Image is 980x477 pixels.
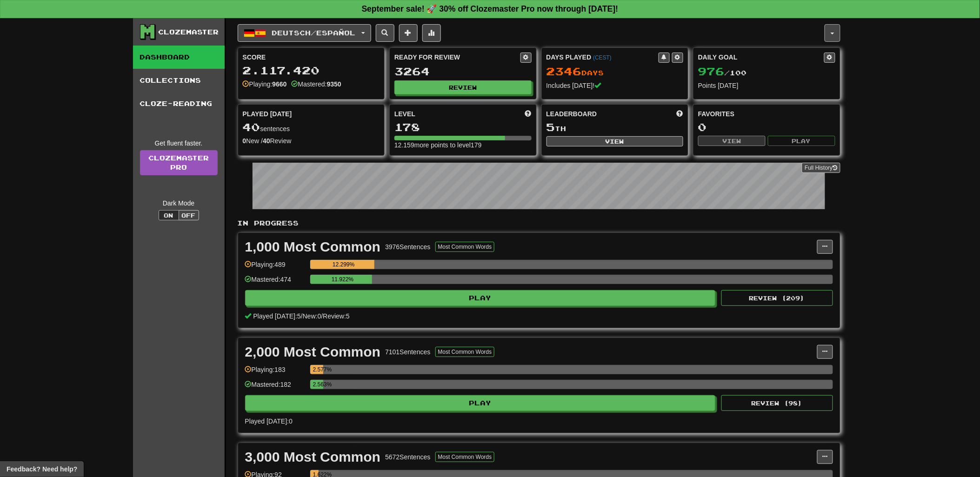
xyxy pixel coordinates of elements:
[133,69,225,92] a: Collections
[243,120,260,133] span: 40
[698,65,725,78] span: 976
[313,260,374,269] div: 12.299%
[394,53,520,62] div: Ready for Review
[698,81,835,90] div: Points [DATE]
[385,347,430,357] div: 7101 Sentences
[159,210,179,220] button: On
[245,395,716,411] button: Play
[243,65,380,76] div: 2.117.420
[245,417,293,425] span: Played [DATE]: 0
[547,136,684,146] button: View
[547,81,684,90] div: Includes [DATE]!
[768,136,835,146] button: Play
[303,312,321,320] span: New: 0
[394,80,532,94] button: Review
[133,46,225,69] a: Dashboard
[698,136,766,146] button: View
[245,290,716,306] button: Play
[394,66,532,77] div: 3264
[547,65,582,78] span: 2346
[245,260,306,275] div: Playing: 489
[698,69,747,77] span: / 100
[698,53,824,63] div: Daily Goal
[525,109,532,119] span: Score more points to level up
[313,380,324,389] div: 2.563%
[243,121,380,133] div: sentences
[243,53,380,62] div: Score
[243,136,380,146] div: New / Review
[313,275,373,284] div: 11.922%
[321,312,323,320] span: /
[547,66,684,78] div: Day s
[547,53,659,62] div: Days Played
[272,29,355,37] span: Deutsch / Español
[593,54,612,61] a: (CEST)
[394,109,415,119] span: Level
[140,199,218,208] div: Dark Mode
[238,219,840,228] p: In Progress
[245,380,306,395] div: Mastered: 182
[721,395,833,411] button: Review (98)
[272,80,287,88] strong: 9660
[362,4,619,13] strong: September sale! 🚀 30% off Clozemaster Pro now through [DATE]!
[313,365,324,374] div: 2.577%
[698,109,835,119] div: Favorites
[394,140,532,150] div: 12.159 more points to level 179
[721,290,833,306] button: Review (209)
[140,150,218,175] a: ClozemasterPro
[263,137,270,145] strong: 40
[547,120,555,133] span: 5
[435,242,495,252] button: Most Common Words
[7,464,77,474] span: Open feedback widget
[245,365,306,380] div: Playing: 183
[385,452,430,462] div: 5672 Sentences
[547,109,597,119] span: Leaderboard
[677,109,683,119] span: This week in points, UTC
[159,27,219,37] div: Clozemaster
[245,240,381,254] div: 1,000 Most Common
[253,312,300,320] span: Played [DATE]: 5
[394,121,532,133] div: 178
[376,24,394,42] button: Search sentences
[291,79,341,89] div: Mastered:
[243,79,287,89] div: Playing:
[301,312,303,320] span: /
[435,452,495,462] button: Most Common Words
[698,121,835,133] div: 0
[435,347,495,357] button: Most Common Words
[243,137,247,145] strong: 0
[399,24,418,42] button: Add sentence to collection
[547,121,684,133] div: th
[327,80,341,88] strong: 9350
[245,345,381,359] div: 2,000 Most Common
[323,312,350,320] span: Review: 5
[243,109,292,119] span: Played [DATE]
[133,92,225,115] a: Cloze-Reading
[422,24,441,42] button: More stats
[802,163,840,173] button: Full History
[179,210,199,220] button: Off
[245,450,381,464] div: 3,000 Most Common
[385,242,430,252] div: 3976 Sentences
[140,139,218,148] div: Get fluent faster.
[238,24,371,42] button: Deutsch/Español
[245,275,306,290] div: Mastered: 474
